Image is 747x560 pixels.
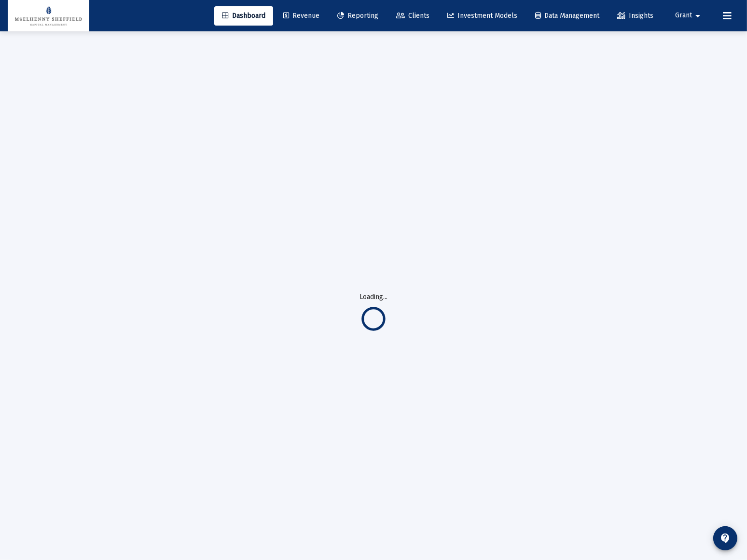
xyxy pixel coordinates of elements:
a: Investment Models [440,6,525,26]
a: Clients [388,6,437,26]
span: Grant [675,12,692,20]
span: Data Management [535,12,599,20]
a: Reporting [330,6,386,26]
a: Revenue [276,6,327,26]
span: Clients [396,12,429,20]
span: Investment Models [447,12,517,20]
a: Data Management [527,6,607,26]
a: Dashboard [214,6,273,26]
span: Reporting [337,12,378,20]
mat-icon: contact_support [719,533,731,544]
img: Dashboard [15,6,82,26]
a: Insights [609,6,661,26]
span: Revenue [283,12,319,20]
span: Dashboard [222,12,265,20]
mat-icon: arrow_drop_down [692,6,704,26]
button: Grant [664,6,715,25]
span: Insights [617,12,653,20]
